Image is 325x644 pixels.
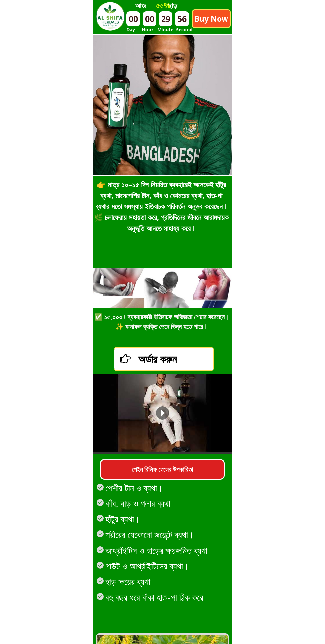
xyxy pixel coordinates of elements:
[96,575,229,590] li: হাড় ক্ষয়ের ব্যথা।
[96,590,229,605] li: বহু বছর ধরে বাঁকা হাত-পা ঠিক করে।
[96,559,229,575] li: গাউট ও আর্থ্রাইটিসের ব্যথা।
[93,179,230,234] div: 👉 মাত্র ১০–১৫ দিন নিয়মিত ব্যবহারেই অনেকেই হাঁটুর ব্যথা, মাংসপেশির টান, কাঁধ ও কোমরের ব্যথা, হাত-...
[193,10,230,27] p: Buy Now
[101,460,224,479] p: পেইন রিলিফ তেলের উপকারিতা
[96,544,229,559] li: আর্থ্রাইটিস ও হাড়ের ক্ষয়জনিত ব্যথা।
[126,26,218,33] h3: Day Hour Minute Second
[94,312,229,332] div: ✅ ১৫,০০০+ ব্যবহারকারী ইতিবাচক অভিজ্ঞতা শেয়ার করেছেন। ✨ ফলাফল ব্যক্তি ভেদে ভিন্ন হতে পারে।
[96,497,229,512] li: কাঁধ, ঘাড় ও গলার ব্যথা।
[138,351,273,367] div: অর্ডার করুন
[96,528,229,543] li: শরীরের যেকোনো জয়েন্টে ব্যথা।
[96,512,229,528] li: হাঁটুর ব্যথা।
[96,481,229,497] li: পেশীর টান ও ব্যথা।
